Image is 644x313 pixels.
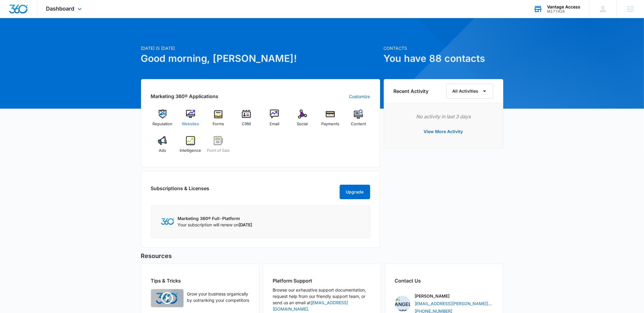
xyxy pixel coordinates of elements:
h2: Subscriptions & Licenses [151,185,210,197]
h5: Resources [141,251,503,260]
a: Email [263,110,286,131]
p: Contacts [384,45,503,51]
span: Point of Sale [207,148,230,154]
p: Browse our exhaustive support documentation, request help from our friendly support team, or send... [273,287,371,312]
h2: Marketing 360® Applications [151,93,219,100]
a: [EMAIL_ADDRESS][PERSON_NAME][DOMAIN_NAME] [415,300,493,307]
img: Marketing 360 Logo [161,218,174,225]
h2: Platform Support [273,277,371,284]
a: Payments [319,110,342,131]
button: All Activities [446,84,493,99]
h1: You have 88 contacts [384,51,503,66]
p: Grow your business organically by outranking your competitors [187,291,249,303]
p: [DATE] is [DATE] [141,45,380,51]
button: View More Activity [418,124,469,139]
span: Dashboard [46,5,75,12]
span: Intelligence [180,148,201,154]
a: Ads [151,136,174,158]
span: [DATE] [239,222,252,227]
img: Quick Overview Video [151,289,184,307]
a: Reputation [151,110,174,131]
span: Websites [182,121,199,127]
h2: Contact Us [395,277,493,284]
a: Social [291,110,314,131]
span: Social [297,121,308,127]
p: Your subscription will renew on [178,222,252,228]
span: Ads [159,148,166,154]
span: Reputation [152,121,172,127]
button: Upgrade [340,185,370,199]
h1: Good morning, [PERSON_NAME]! [141,51,380,66]
a: Point of Sale [207,136,230,158]
span: Email [270,121,279,127]
p: [PERSON_NAME] [415,293,450,299]
a: CRM [235,110,258,131]
div: account name [547,5,580,9]
h6: Recent Activity [394,88,429,95]
span: Payments [321,121,339,127]
span: Forms [213,121,224,127]
img: Angelis Torres [395,296,411,311]
span: CRM [242,121,251,127]
a: Intelligence [179,136,202,158]
div: account id [547,9,580,14]
a: Forms [207,110,230,131]
p: Marketing 360® Full-Platform [178,215,252,222]
span: Content [351,121,366,127]
p: No activity in last 3 days [394,113,493,120]
h2: Tips & Tricks [151,277,249,284]
a: Websites [179,110,202,131]
a: Content [347,110,370,131]
a: Customize [349,93,370,100]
